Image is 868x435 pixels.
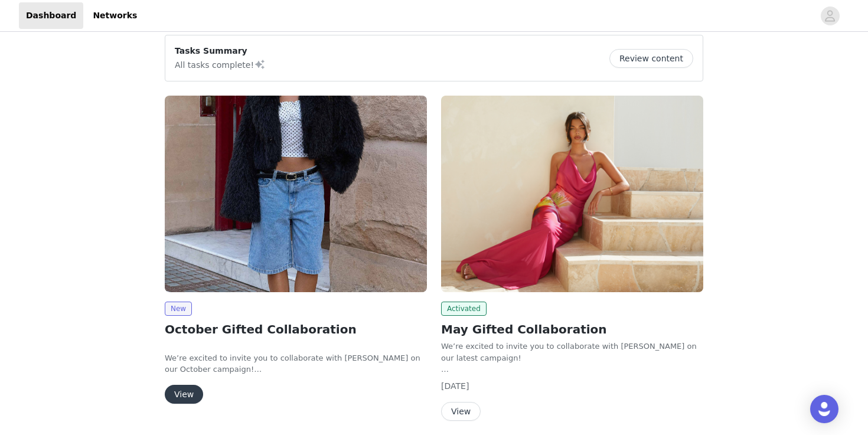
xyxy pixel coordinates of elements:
[165,390,203,399] a: View
[19,2,83,29] a: Dashboard
[441,320,703,338] h2: May Gifted Collaboration
[175,57,266,71] p: All tasks complete!
[441,341,703,364] p: We’re excited to invite you to collaborate with [PERSON_NAME] on our latest campaign!
[810,395,838,423] div: Open Intercom Messenger
[165,96,427,292] img: Peppermayo USA
[86,2,144,29] a: Networks
[441,402,481,421] button: View
[165,302,192,316] span: New
[165,320,427,338] h2: October Gifted Collaboration
[441,302,487,316] span: Activated
[441,407,481,416] a: View
[441,381,469,391] span: [DATE]
[175,45,266,57] p: Tasks Summary
[165,385,203,404] button: View
[165,352,427,375] p: We’re excited to invite you to collaborate with [PERSON_NAME] on our October campaign!
[441,96,703,292] img: Peppermayo USA
[824,6,836,25] div: avatar
[609,49,693,68] button: Review content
